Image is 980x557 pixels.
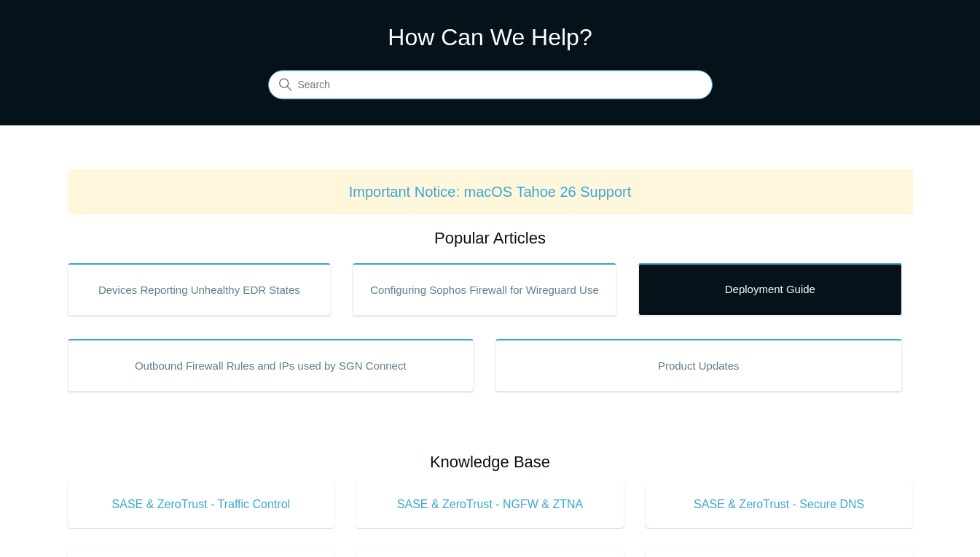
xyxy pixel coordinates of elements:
[638,263,902,316] a: Deployment Guide
[667,496,891,513] span: SASE & ZeroTrust - Secure DNS
[268,20,713,55] h1: How Can We Help?
[356,481,624,528] a: SASE & ZeroTrust - NGFW & ZTNA
[68,450,913,474] h2: Knowledge Base
[68,226,913,250] h2: Popular Articles
[68,481,335,528] a: SASE & ZeroTrust - Traffic Control
[68,263,332,316] a: Devices Reporting Unhealthy EDR States
[646,481,913,528] a: SASE & ZeroTrust - Secure DNS
[353,263,616,316] a: Configuring Sophos Firewall for Wireguard Use
[68,339,474,392] a: Outbound Firewall Rules and IPs used by SGN Connect
[349,184,632,200] a: Important Notice: macOS Tahoe 26 Support
[268,71,713,100] input: Search
[378,496,602,513] span: SASE & ZeroTrust - NGFW & ZTNA
[90,496,313,513] span: SASE & ZeroTrust - Traffic Control
[495,339,902,392] a: Product Updates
